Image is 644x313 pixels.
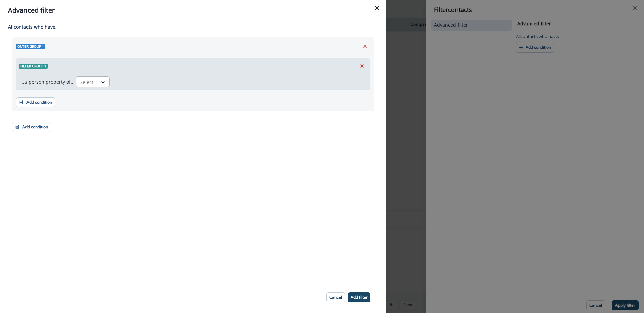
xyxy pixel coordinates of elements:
[20,78,75,85] p: ...a person property of...
[372,3,382,13] button: Close
[8,5,378,15] div: Advanced filter
[348,292,370,302] button: Add filter
[12,122,51,132] button: Add condition
[19,64,48,69] span: Filter group 1
[8,23,374,30] p: All contact s who have,
[16,97,55,107] button: Add condition
[360,41,370,51] button: Remove
[326,292,345,302] button: Cancel
[16,44,45,49] span: Outer group 1
[351,295,368,300] p: Add filter
[357,61,367,71] button: Remove
[329,295,342,300] p: Cancel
